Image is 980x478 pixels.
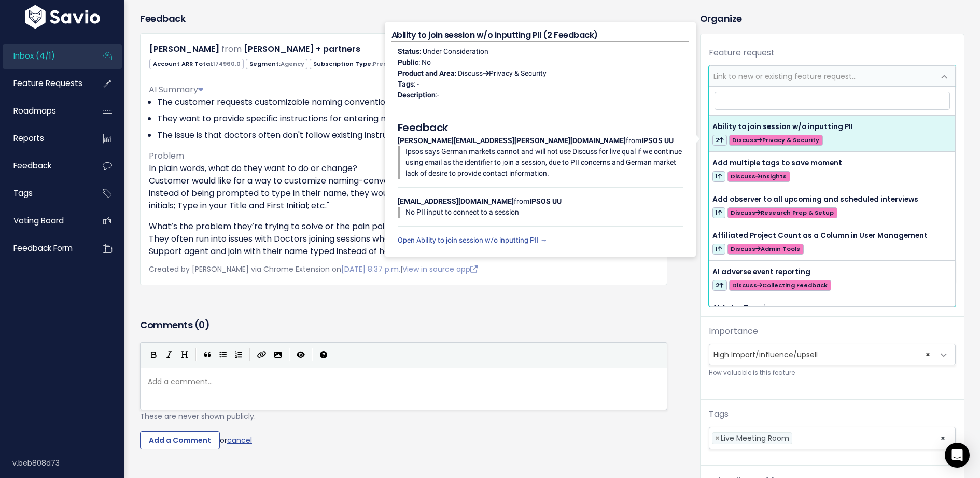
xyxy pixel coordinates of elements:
[712,122,853,132] span: Ability to join session w/o inputting PII
[398,120,683,135] h5: Feedback
[316,347,331,363] button: Markdown Guide
[402,264,478,274] a: View in source app
[249,348,250,361] i: |
[3,209,86,233] a: Voting Board
[140,431,220,450] input: Add a Comment
[709,344,934,365] span: High Import/influence/upsell
[13,105,56,116] span: Roadmaps
[140,318,667,332] h3: Comments ( )
[13,78,82,89] span: Feature Requests
[149,43,219,55] a: [PERSON_NAME]
[391,42,689,250] div: : Under Consideration : No : Discuss Privacy & Security : - : from from
[244,43,360,55] a: [PERSON_NAME] + partners
[713,71,857,81] span: Link to new or existing feature request...
[709,47,775,59] label: Feature request
[398,47,419,55] strong: Status
[712,231,928,241] span: Affiliated Project Count as a Column in User Management
[405,207,683,218] p: No PII input to connect to a session
[157,113,659,125] li: They want to provide specific instructions for entering names, like using initials or titles.
[22,5,103,29] img: logo-white.9d6f32f41409.svg
[3,154,86,178] a: Feedback
[254,347,270,363] button: Create Link
[700,11,964,25] h3: Organize
[729,280,831,291] span: Discuss Collecting Feedback
[398,69,455,77] strong: Product and Area
[721,433,789,443] span: Live Meeting Room
[712,280,727,291] span: 2
[215,347,231,363] button: Generic List
[13,188,33,199] span: Tags
[246,59,307,69] span: Segment:
[373,60,405,68] span: Premium+
[221,43,242,55] span: from
[3,44,86,68] a: Inbox (4/1)
[727,171,790,182] span: Discuss Insights
[391,29,689,42] h4: Ability to join session w/o inputting PII (2 Feedback)
[398,80,414,88] strong: Tags
[727,244,804,255] span: Discuss Admin Tools
[712,303,776,313] span: AI Auto-Tagging
[231,347,246,363] button: Numbered List
[712,244,725,255] span: 1
[729,135,823,146] span: Discuss Privacy & Security
[709,325,758,338] label: Importance
[13,133,44,144] span: Reports
[13,215,64,226] span: Voting Board
[289,348,290,361] i: |
[641,136,674,145] strong: IPSOS UU
[709,344,956,365] span: High Import/influence/upsell
[341,264,400,274] a: [DATE] 8:37 p.m.
[709,368,956,378] small: How valuable is this feature
[3,236,86,260] a: Feedback form
[712,194,918,204] span: Add observer to all upcoming and scheduled interviews
[3,72,86,95] a: Feature Requests
[529,197,562,205] strong: IPSOS UU
[310,59,409,69] span: Subscription Type:
[177,347,192,363] button: Heading
[940,427,946,449] span: ×
[712,135,727,146] span: 2
[157,96,659,108] li: The customer requests customizable naming conventions for respondents joining sessions.
[3,99,86,123] a: Roadmaps
[437,91,439,99] span: -
[712,267,810,277] span: AI adverse event reporting
[149,59,244,69] span: Account ARR Total:
[405,146,683,179] p: Ipsos says German markets cannot and will not use Discuss for live qual if we continue using emai...
[149,162,659,212] p: In plain words, what do they want to do or change? Customer would like for a way to customize nam...
[398,197,514,205] strong: [EMAIL_ADDRESS][DOMAIN_NAME]
[727,207,837,218] span: Discuss Research Prep & Setup
[140,411,256,421] span: These are never shown publicly.
[712,171,725,182] span: 1
[13,50,55,61] span: Inbox (4/1)
[945,443,970,468] div: Open Intercom Messenger
[281,60,304,68] span: Agency
[3,181,86,205] a: Tags
[195,348,197,361] i: |
[398,58,418,66] strong: Public
[227,434,252,445] a: cancel
[312,348,313,361] i: |
[140,431,667,450] div: or
[146,347,161,363] button: Bold
[199,318,205,331] span: 0
[293,347,309,363] button: Toggle Preview
[12,449,124,476] div: v.beb808d73
[213,60,241,68] span: 174960.0
[200,347,215,363] button: Quote
[715,433,720,444] span: ×
[270,347,286,363] button: Import an image
[926,344,930,365] span: ×
[149,220,659,258] p: What’s the problem they’re trying to solve or the pain point they want to overcome? They often ru...
[3,126,86,150] a: Reports
[149,150,184,162] span: Problem
[161,347,177,363] button: Italic
[709,408,729,420] label: Tags
[712,158,842,168] span: Add multiple tags to save moment
[13,160,51,171] span: Feedback
[157,129,659,142] li: The issue is that doctors often don't follow existing instructions and display full names instead...
[140,11,185,25] h3: Feedback
[398,136,626,145] strong: [PERSON_NAME][EMAIL_ADDRESS][PERSON_NAME][DOMAIN_NAME]
[712,432,792,444] li: Live Meeting Room
[149,83,203,95] span: AI Summary
[149,264,478,274] span: Created by [PERSON_NAME] via Chrome Extension on |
